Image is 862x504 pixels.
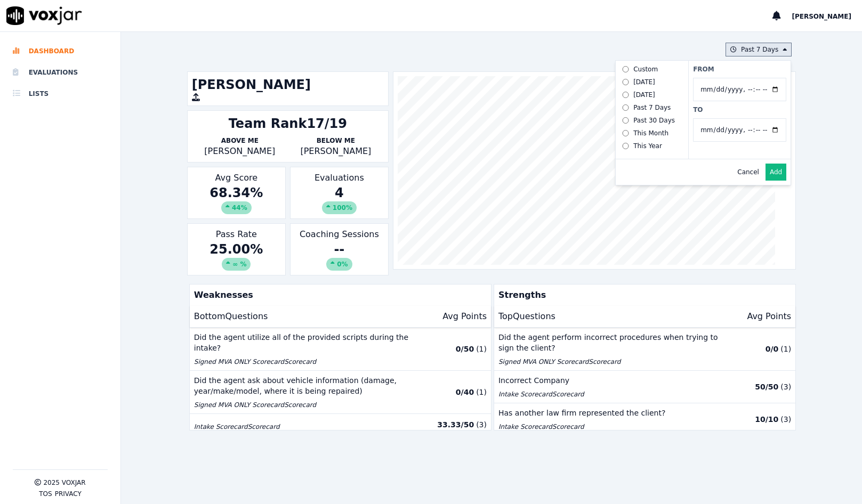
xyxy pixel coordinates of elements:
img: voxjar logo [6,6,82,25]
button: TOS [39,490,52,498]
button: Privacy [55,490,82,498]
div: This Year [633,142,662,150]
p: Signed MVA ONLY Scorecard Scorecard [194,401,414,409]
p: 0 / 0 [766,344,779,354]
button: Did the agent perform incorrect procedures when trying to sign the client? Signed MVA ONLY Scorec... [494,328,795,371]
div: 100 % [322,201,357,214]
input: This Month [622,130,629,137]
div: -- [295,241,384,271]
p: ( 1 ) [476,387,487,397]
div: Custom [633,65,658,74]
div: 0% [326,258,352,271]
input: This Year [622,143,629,150]
div: Past 7 Days [633,103,671,112]
button: [PERSON_NAME] [792,10,862,22]
p: ( 3 ) [780,381,791,392]
p: 33.33 / 50 [437,419,474,430]
div: 44 % [221,201,252,214]
div: Pass Rate [187,223,286,275]
button: Cancel [737,168,759,176]
label: To [693,105,786,114]
input: [DATE] [622,92,629,99]
p: Weaknesses [190,284,487,306]
p: 0 / 50 [456,344,474,354]
div: 25.00 % [192,241,281,271]
p: [PERSON_NAME] [192,145,288,158]
div: Coaching Sessions [290,223,389,275]
p: Did the agent utilize all of the provided scripts during the intake? [194,332,414,353]
p: Strengths [494,284,791,306]
p: Avg Points [442,310,487,323]
div: Team Rank 17/19 [229,115,347,132]
p: Below Me [288,136,384,145]
p: Top Questions [498,310,555,323]
span: [PERSON_NAME] [792,13,851,20]
p: Has another law firm represented the client? [498,408,718,418]
p: Signed MVA ONLY Scorecard Scorecard [498,357,718,366]
button: Did the agent ask about vehicle information (damage, year/make/model, where it is being repaired)... [190,371,491,414]
p: ( 3 ) [780,414,791,425]
div: Past 30 Days [633,116,675,125]
p: Intake Scorecard Scorecard [498,390,718,399]
a: Dashboard [13,40,108,62]
div: 4 [295,184,384,214]
p: 0 / 40 [456,387,474,397]
a: Evaluations [13,62,108,83]
div: ∞ % [222,258,251,271]
p: ( 1 ) [780,344,791,354]
p: Did the agent perform incorrect procedures when trying to sign the client? [498,332,718,353]
h1: [PERSON_NAME] [192,76,384,93]
div: [DATE] [633,78,655,86]
p: Bottom Questions [194,310,268,323]
p: Above Me [192,136,288,145]
button: Past 7 Days Custom [DATE] [DATE] Past 7 Days Past 30 Days This Month This Year From To Cancel Add [726,43,792,56]
p: Avg Points [747,310,791,323]
div: Evaluations [290,167,389,219]
p: Incorrect Company [498,375,718,386]
p: 50 / 50 [755,381,778,392]
p: ( 3 ) [476,419,487,430]
p: ( 1 ) [476,344,487,354]
div: 68.34 % [192,184,281,214]
input: [DATE] [622,79,629,86]
p: 10 / 10 [755,414,778,425]
div: Avg Score [187,167,286,219]
input: Past 7 Days [622,104,629,111]
p: Intake Scorecard Scorecard [194,422,414,431]
p: Signed MVA ONLY Scorecard Scorecard [194,357,414,366]
label: From [693,65,786,74]
p: [PERSON_NAME] [288,145,384,158]
button: Did the agent utilize all of the provided scripts during the intake? Signed MVA ONLY ScorecardSco... [190,328,491,371]
button: Has another law firm represented the client? Intake ScorecardScorecard 10/10 (3) [494,403,795,436]
p: 2025 Voxjar [43,478,85,487]
p: Intake Scorecard Scorecard [498,422,718,431]
button: Intake ScorecardScorecard 33.33/50 (3) [190,414,491,436]
p: Did the agent ask about vehicle information (damage, year/make/model, where it is being repaired) [194,375,414,396]
button: Incorrect Company Intake ScorecardScorecard 50/50 (3) [494,371,795,403]
a: Lists [13,83,108,104]
input: Custom [622,66,629,73]
button: Add [766,164,786,181]
div: This Month [633,129,668,137]
div: [DATE] [633,91,655,99]
input: Past 30 Days [622,117,629,124]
